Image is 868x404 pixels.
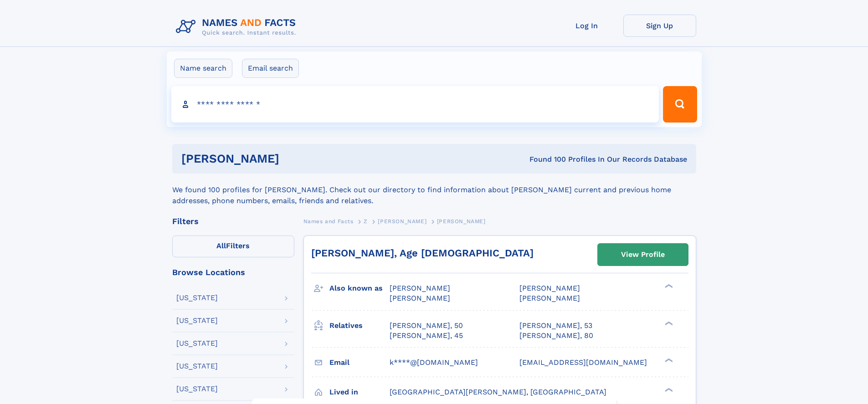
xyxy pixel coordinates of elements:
div: [US_STATE] [176,363,218,370]
div: Filters [172,217,294,225]
span: [PERSON_NAME] [519,284,580,292]
div: Browse Locations [172,268,294,276]
h3: Also known as [329,281,390,296]
a: Sign Up [623,15,696,37]
a: [PERSON_NAME] [378,215,426,227]
div: ❯ [663,387,673,393]
span: All [216,241,226,250]
span: [PERSON_NAME] [437,218,486,225]
a: [PERSON_NAME], 45 [390,331,463,341]
div: We found 100 profiles for [PERSON_NAME]. Check out our directory to find information about [PERSO... [172,174,696,206]
label: Name search [174,59,232,78]
span: [PERSON_NAME] [390,284,450,292]
label: Filters [172,235,294,257]
div: Found 100 Profiles In Our Records Database [404,154,687,164]
h3: Lived in [329,384,390,400]
div: View Profile [621,244,665,265]
h3: Relatives [329,318,390,333]
a: [PERSON_NAME], 53 [519,321,592,331]
div: [US_STATE] [176,340,218,347]
div: [US_STATE] [176,294,218,302]
a: [PERSON_NAME], 50 [390,321,463,331]
h1: [PERSON_NAME] [181,153,405,164]
a: Names and Facts [303,215,354,227]
a: Log In [550,15,623,37]
button: Search Button [663,86,697,123]
div: ❯ [663,283,673,289]
a: Z [364,215,368,227]
span: [PERSON_NAME] [519,294,580,302]
a: View Profile [598,244,688,266]
div: [US_STATE] [176,385,218,393]
span: [EMAIL_ADDRESS][DOMAIN_NAME] [519,358,647,367]
a: [PERSON_NAME], Age [DEMOGRAPHIC_DATA] [311,247,534,259]
span: Z [364,218,368,225]
label: Email search [242,59,299,78]
h3: Email [329,355,390,370]
div: ❯ [663,320,673,326]
a: [PERSON_NAME], 80 [519,331,593,341]
span: [GEOGRAPHIC_DATA][PERSON_NAME], [GEOGRAPHIC_DATA] [390,388,606,396]
div: ❯ [663,357,673,363]
input: search input [171,86,659,123]
div: [US_STATE] [176,317,218,324]
span: [PERSON_NAME] [378,218,426,225]
span: [PERSON_NAME] [390,294,450,302]
img: Logo Names and Facts [172,15,303,39]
